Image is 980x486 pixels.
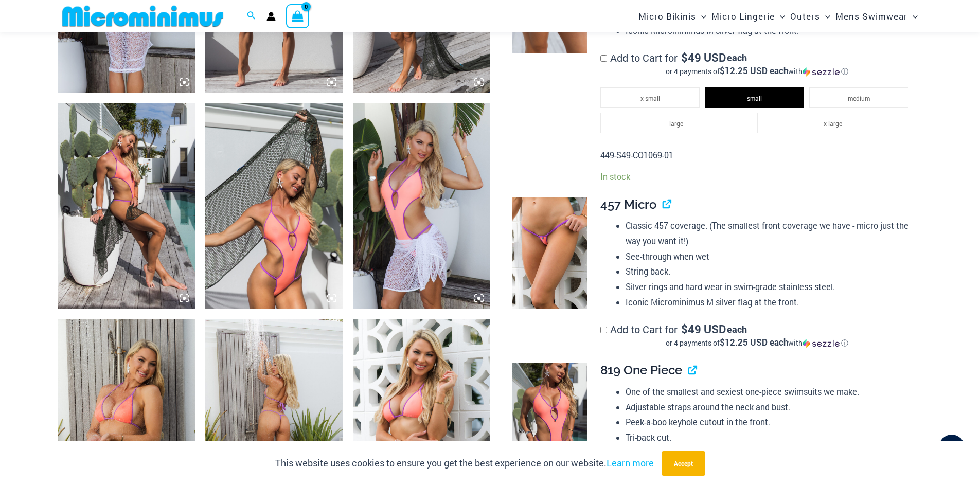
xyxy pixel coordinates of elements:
[709,3,788,29] a: Micro LingerieMenu ToggleMenu Toggle
[696,3,706,29] span: Menu Toggle
[626,400,914,415] li: Adjustable straps around the neck and bust.
[848,94,870,102] span: medium
[757,113,908,133] li: x-large
[600,87,700,108] li: x-small
[681,52,726,63] span: 49 USD
[634,2,922,31] nav: Site Navigation
[58,5,227,28] img: MM SHOP LOGO FLAT
[803,339,840,348] img: Sezzle
[626,384,914,400] li: One of the smallest and sexiest one-piece swimsuits we make.
[809,87,908,108] li: medium
[705,87,804,108] li: small
[512,363,587,475] img: Wild Card Neon Bliss 819 One Piece 04
[626,415,914,430] li: Peek-a-boo keyhole cutout in the front.
[607,457,654,469] a: Learn more
[600,113,752,133] li: large
[353,103,490,309] img: Wild Card Neon Bliss 819 One Piece St Martin 5996 Sarong 01
[600,51,914,77] label: Add to Cart for
[58,103,195,309] img: Wild Card Neon Bliss 819 One Piece St Martin 5996 Sarong 07v2
[747,94,762,102] span: small
[727,324,747,334] span: each
[835,3,907,29] span: Mens Swimwear
[907,3,918,29] span: Menu Toggle
[600,55,607,62] input: Add to Cart for$49 USD eachor 4 payments of$12.25 USD eachwithSezzle Click to learn more about Se...
[600,171,914,182] p: In stock
[512,197,587,310] img: Wild Card Neon Bliss 312 Top 457 Micro 04
[790,3,820,29] span: Outers
[286,4,310,28] a: View Shopping Cart, empty
[711,3,775,29] span: Micro Lingerie
[626,264,914,279] li: String back.
[720,336,788,348] span: $12.25 USD each
[775,3,785,29] span: Menu Toggle
[626,295,914,310] li: Iconic Microminimus M silver flag at the front.
[681,50,688,65] span: $
[681,324,726,334] span: 49 USD
[803,67,840,77] img: Sezzle
[727,52,747,63] span: each
[600,197,656,212] span: 457 Micro
[600,66,914,77] div: or 4 payments of with
[600,338,914,348] div: or 4 payments of with
[626,430,914,445] li: Tri-back cut.
[636,3,709,29] a: Micro BikinisMenu ToggleMenu Toggle
[820,3,830,29] span: Menu Toggle
[600,148,914,163] p: 449-S49-CO1069-01
[600,66,914,77] div: or 4 payments of$12.25 USD eachwithSezzle Click to learn more about Sezzle
[266,12,276,21] a: Account icon link
[788,3,833,29] a: OutersMenu ToggleMenu Toggle
[205,103,343,309] img: Wild Card Neon Bliss 819 One Piece St Martin 5996 Sarong 09
[247,10,256,23] a: Search icon link
[626,249,914,264] li: See-through when wet
[824,119,842,128] span: x-large
[600,363,682,377] span: 819 One Piece
[626,279,914,295] li: Silver rings and hard wear in swim-grade stainless steel.
[669,119,683,128] span: large
[600,338,914,348] div: or 4 payments of$12.25 USD eachwithSezzle Click to learn more about Sezzle
[640,94,660,102] span: x-small
[600,327,607,333] input: Add to Cart for$49 USD eachor 4 payments of$12.25 USD eachwithSezzle Click to learn more about Se...
[833,3,920,29] a: Mens SwimwearMenu ToggleMenu Toggle
[720,65,788,77] span: $12.25 USD each
[275,456,654,471] p: This website uses cookies to ensure you get the best experience on our website.
[626,218,914,248] li: Classic 457 coverage. (The smallest front coverage we have - micro just the way you want it!)
[681,321,688,336] span: $
[662,451,705,476] button: Accept
[600,322,914,348] label: Add to Cart for
[638,3,696,29] span: Micro Bikinis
